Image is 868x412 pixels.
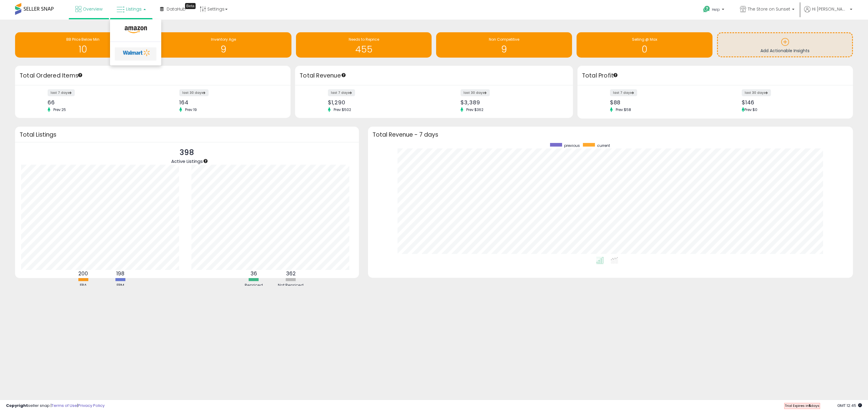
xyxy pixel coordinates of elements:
[65,283,101,288] div: FBA
[328,89,355,96] label: last 7 days
[286,270,296,277] b: 362
[580,44,709,54] h1: 0
[349,37,379,42] span: Needs to Reprice
[760,48,810,54] span: Add Actionable Insights
[15,32,151,58] a: BB Price Below Min 10
[182,107,200,112] span: Prev: 19
[102,283,138,288] div: FBM
[78,270,88,277] b: 200
[748,6,790,12] span: The Store on Sunset
[126,6,142,12] span: Listings
[179,99,280,106] div: 164
[159,44,288,54] h1: 9
[211,37,236,42] span: Inventory Age
[296,32,432,58] a: Needs to Reprice 455
[48,99,148,106] div: 66
[597,143,610,148] span: current
[718,33,852,56] a: Add Actionable Insights
[273,283,309,288] div: Not Repriced
[489,37,519,42] span: Non Competitive
[50,107,69,112] span: Prev: 25
[463,107,486,112] span: Prev: $362
[712,7,720,12] span: Help
[632,37,657,42] span: Selling @ Max
[461,99,562,106] div: $3,389
[77,72,83,78] div: Tooltip anchor
[167,6,186,12] span: DataHub
[698,1,730,20] a: Help
[564,143,580,148] span: previous
[341,72,346,78] div: Tooltip anchor
[742,89,771,96] label: last 30 days
[250,270,257,277] b: 36
[20,71,286,80] h3: Total Ordered Items
[156,32,291,58] a: Inventory Age 9
[582,71,848,80] h3: Total Profit
[171,147,203,158] p: 398
[610,99,711,106] div: $88
[436,32,572,58] a: Non Competitive 9
[744,107,757,112] span: Prev: $0
[804,6,852,20] a: Hi [PERSON_NAME]
[328,99,429,106] div: $1,290
[610,89,637,96] label: last 7 days
[373,132,848,137] h3: Total Revenue - 7 days
[48,89,75,96] label: last 7 days
[20,132,354,137] h3: Total Listings
[18,44,148,54] h1: 10
[439,44,569,54] h1: 9
[613,72,618,78] div: Tooltip anchor
[300,71,568,80] h3: Total Revenue
[83,6,102,12] span: Overview
[171,158,203,164] span: Active Listings
[116,270,124,277] b: 198
[812,6,848,12] span: Hi [PERSON_NAME]
[331,107,354,112] span: Prev: $502
[703,5,710,13] i: Get Help
[179,89,209,96] label: last 30 days
[299,44,429,54] h1: 455
[203,158,208,164] div: Tooltip anchor
[185,3,196,9] div: Tooltip anchor
[577,32,712,58] a: Selling @ Max 0
[461,89,490,96] label: last 30 days
[742,99,842,106] div: $146
[236,283,272,288] div: Repriced
[66,37,99,42] span: BB Price Below Min
[613,107,634,112] span: Prev: $58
